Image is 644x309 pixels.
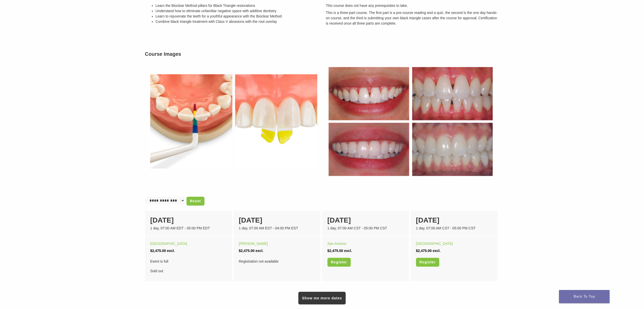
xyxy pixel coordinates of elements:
p: This is a three-part course. The first part is a pre-course reading and a quiz, the second is the... [326,10,499,26]
span: $2,475.00 [416,249,432,253]
a: [GEOGRAPHIC_DATA] [150,242,187,246]
div: 1 day, 07:00 AM EST - 04:00 PM EST [239,226,315,231]
a: Show me more dates [298,292,345,304]
a: Reset [186,197,204,206]
li: Understand how to eliminate unfamiliar negative space with additive dentistry [156,8,318,14]
h3: Course Images [145,50,499,58]
li: Learn to rejuvenate the teeth for a youthful appearance with the Bioclear Method [156,14,318,19]
a: [GEOGRAPHIC_DATA] [416,242,453,246]
div: [DATE] [239,215,315,226]
span: $2,475.00 [239,249,255,253]
span: $2,475.00 [327,249,343,253]
a: [PERSON_NAME] [239,242,268,246]
div: 1 day, 07:00 AM EDT - 05:00 PM EDT [150,226,226,231]
p: This course does not have any prerequisites to take. [326,3,499,8]
span: excl. [433,249,441,253]
div: 1 day, 07:00 AM CST - 05:00 PM CST [416,226,492,231]
div: [DATE] [327,215,404,226]
li: Learn the Bioclear Method pillars for Black Triangle restorations [156,3,318,8]
a: Register [416,258,439,267]
a: Back To Top [559,290,610,303]
span: Event is full [150,258,226,265]
span: excl. [256,249,263,253]
span: excl. [167,249,175,253]
div: 1 day, 07:00 AM CST - 05:00 PM CST [327,226,404,231]
div: [DATE] [150,215,226,226]
a: San Antonio [327,242,347,246]
a: Register [327,258,351,267]
span: $2,475.00 [150,249,166,253]
div: Sold out [150,258,226,275]
div: Registration not available [239,258,315,265]
li: Combine black triangle treatment with Class V abrasions with the root overlay [156,19,318,24]
div: [DATE] [416,215,492,226]
span: excl. [344,249,352,253]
